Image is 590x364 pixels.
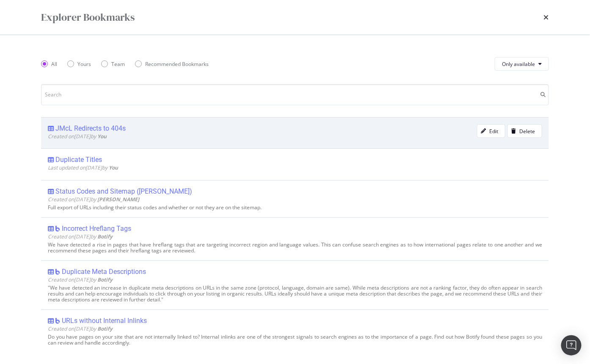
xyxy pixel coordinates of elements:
[48,205,542,211] div: Full export of URLs including their status codes and whether or not they are on the sitemap.
[145,60,209,68] div: Recommended Bookmarks
[97,276,113,283] b: Botify
[55,156,102,164] div: Duplicate Titles
[48,196,139,203] span: Created on [DATE] by
[111,60,125,68] div: Team
[489,128,498,135] div: Edit
[477,124,505,138] button: Edit
[544,10,549,25] div: times
[48,276,113,283] span: Created on [DATE] by
[97,133,107,140] b: You
[41,84,549,105] input: Search
[48,334,542,346] div: Do you have pages on your site that are not internally linked to? Internal inlinks are one of the...
[51,60,57,68] div: All
[561,335,582,356] div: Open Intercom Messenger
[48,133,107,140] span: Created on [DATE] by
[48,164,118,171] span: Last updated on [DATE] by
[67,60,91,68] div: Yours
[41,60,57,68] div: All
[135,60,209,68] div: Recommended Bookmarks
[519,128,535,135] div: Delete
[502,60,535,68] span: Only available
[97,196,139,203] b: [PERSON_NAME]
[109,164,118,171] b: You
[48,233,113,240] span: Created on [DATE] by
[62,224,131,233] div: Incorrect Hreflang Tags
[77,60,91,68] div: Yours
[55,124,126,133] div: JMcL Redirects to 404s
[41,10,135,25] div: Explorer Bookmarks
[97,233,113,240] b: Botify
[97,325,113,332] b: Botify
[62,268,146,276] div: Duplicate Meta Descriptions
[495,57,549,71] button: Only available
[507,124,542,138] button: Delete
[101,60,125,68] div: Team
[48,242,542,254] div: We have detected a rise in pages that have hreflang tags that are targeting incorrect region and ...
[48,285,542,303] div: "We have detected an increase in duplicate meta descriptions on URLs in the same zone (protocol, ...
[62,317,147,325] div: URLs without Internal Inlinks
[55,187,192,196] div: Status Codes and Sitemap ([PERSON_NAME])
[48,325,113,332] span: Created on [DATE] by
